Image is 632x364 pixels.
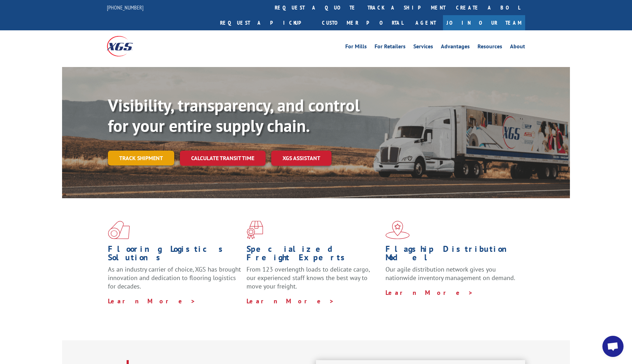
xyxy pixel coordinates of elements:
a: Request a pickup [215,15,317,30]
h1: Specialized Freight Experts [247,245,380,265]
a: Advantages [441,44,470,51]
a: Learn More > [247,297,334,305]
a: For Mills [345,44,367,51]
a: Resources [478,44,502,51]
a: Learn More > [385,289,473,297]
span: Our agile distribution network gives you nationwide inventory management on demand. [385,265,515,282]
a: Services [413,44,433,51]
a: Track shipment [108,151,174,165]
a: Agent [408,15,443,30]
b: Visibility, transparency, and control for your entire supply chain. [108,94,360,136]
a: Learn More > [108,297,196,305]
p: From 123 overlength loads to delicate cargo, our experienced staff knows the best way to move you... [247,265,380,297]
a: XGS ASSISTANT [271,151,332,166]
a: Customer Portal [317,15,408,30]
h1: Flooring Logistics Solutions [108,245,241,265]
a: About [510,44,525,51]
img: xgs-icon-flagship-distribution-model-red [385,221,410,239]
a: For Retailers [375,44,406,51]
img: xgs-icon-focused-on-flooring-red [247,221,263,239]
span: As an industry carrier of choice, XGS has brought innovation and dedication to flooring logistics... [108,265,241,290]
img: xgs-icon-total-supply-chain-intelligence-red [108,221,130,239]
a: [PHONE_NUMBER] [107,4,144,11]
div: Open chat [602,336,624,357]
h1: Flagship Distribution Model [385,245,519,265]
a: Join Our Team [443,15,525,30]
a: Calculate transit time [180,151,266,166]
